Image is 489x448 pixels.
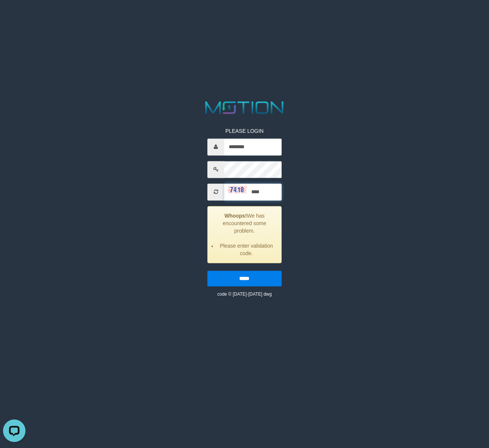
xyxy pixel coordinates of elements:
[224,213,247,219] strong: Whoops!
[3,3,25,26] button: Open LiveChat chat widget
[217,292,271,297] small: code © [DATE]-[DATE] dwg
[207,206,281,263] div: We has encountered some problem.
[202,99,287,116] img: MOTION_logo.png
[228,186,247,194] img: captcha
[217,242,275,257] li: Please enter validation code.
[207,127,281,135] p: PLEASE LOGIN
